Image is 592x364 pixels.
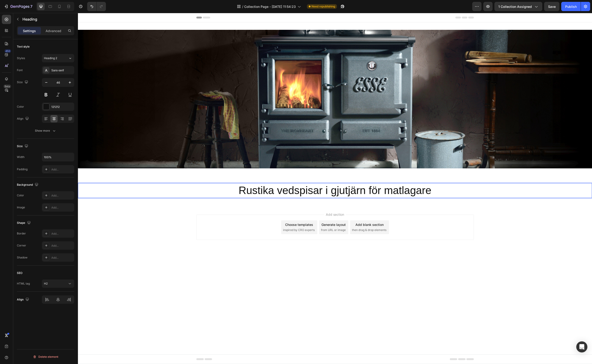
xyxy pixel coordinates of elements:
span: Save [548,5,556,9]
div: 450 [4,49,11,53]
div: Add... [51,194,73,198]
div: Add... [51,256,73,260]
button: Delete element [17,353,74,361]
div: Show more [35,128,56,133]
div: HTML tag [17,282,30,286]
div: Generate layout [244,209,268,214]
div: Shape [17,220,32,226]
div: Styles [17,56,25,60]
span: H2 [44,282,48,285]
button: Publish [561,2,581,11]
div: Align [17,116,30,122]
button: Save [544,2,559,11]
span: 1 collection assigned [498,4,532,9]
div: Add... [51,244,73,248]
button: Heading 2 [42,54,74,62]
div: Padding [17,167,28,171]
span: then drag & drop elements [274,215,308,219]
div: Publish [565,4,577,9]
span: Collection Page - [DATE] 11:54:23 [244,4,296,9]
div: Size [17,143,29,149]
span: Heading 2 [44,56,57,60]
button: H2 [42,279,74,288]
p: Settings [23,28,36,33]
div: Add... [51,167,73,172]
div: Delete element [33,354,58,360]
div: Add... [51,232,73,236]
div: Align [17,297,30,303]
div: Text style [17,45,30,49]
div: Shadow [17,255,28,260]
div: Open Intercom Messenger [576,341,587,352]
div: Add... [51,206,73,210]
div: SEO [17,271,22,275]
span: Need republishing [311,4,335,9]
p: Advanced [46,28,61,33]
button: Show more [17,127,74,135]
span: Add section [246,199,268,204]
div: Corner [17,243,26,248]
div: Color [17,193,24,197]
div: Add blank section [277,209,306,214]
button: 7 [2,2,34,11]
span: inspired by CRO experts [205,215,237,219]
input: Auto [42,153,74,161]
button: 1 collection assigned [494,2,542,11]
span: / [242,4,243,9]
div: Background [17,182,39,188]
div: Border [17,231,26,236]
div: Color [17,105,24,109]
div: 121212 [51,105,73,109]
div: Image [17,205,25,209]
div: Choose templates [207,209,235,214]
div: Undo/Redo [87,2,106,11]
div: Sans-serif [51,68,73,73]
div: Beta [3,85,11,88]
span: from URL or image [243,215,268,219]
iframe: Design area [78,13,592,364]
p: Heading [22,16,72,22]
p: 7 [30,4,32,9]
div: Width [17,155,25,159]
div: Size [17,79,29,85]
div: Font [17,68,23,72]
